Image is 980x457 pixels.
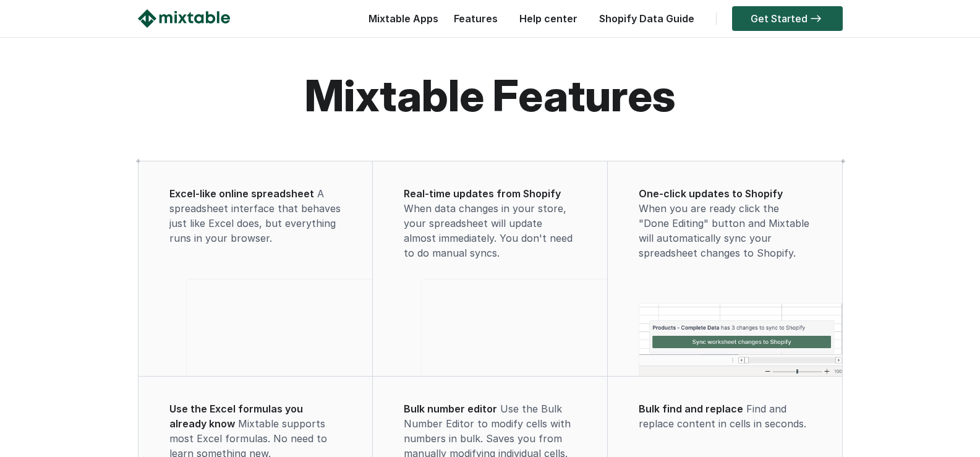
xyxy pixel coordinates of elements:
a: Help center [513,12,584,25]
h1: Mixtable features [138,37,843,161]
span: Real-time updates from Shopify [404,187,561,200]
span: Excel-like online spreadsheet [169,187,314,200]
span: Bulk find and replace [639,403,743,415]
span: Bulk number editor [404,403,497,415]
div: Mixtable Apps [362,9,438,34]
span: One-click updates to Shopify [639,187,783,200]
img: Mixtable logo [138,9,230,28]
span: When you are ready click the "Done Editing" button and Mixtable will automatically sync your spre... [639,202,809,259]
span: Use the Excel formulas you already know [169,403,303,430]
a: Features [448,12,504,25]
span: When data changes in your store, your spreadsheet will update almost immediately. You don't need ... [404,202,573,259]
a: Get Started [732,6,843,31]
img: arrow-right.svg [807,15,824,22]
a: Shopify Data Guide [593,12,701,25]
img: One-click updates to Shopify [639,304,842,376]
